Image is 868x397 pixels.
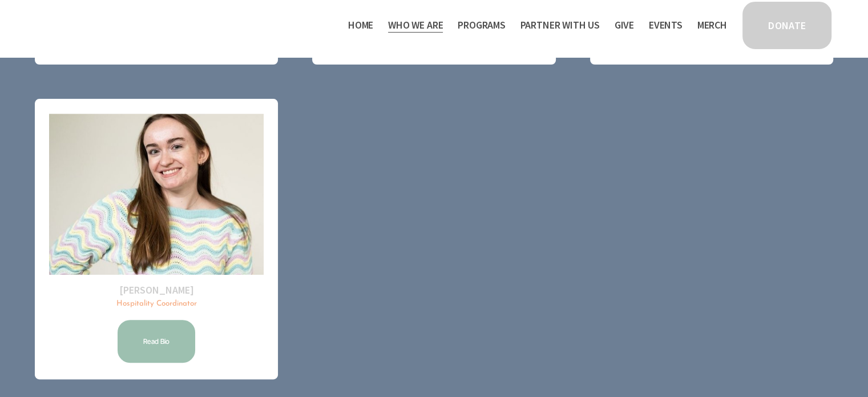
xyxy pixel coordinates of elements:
a: folder dropdown [458,16,506,34]
h2: [PERSON_NAME] [49,283,263,296]
span: Programs [458,17,506,34]
a: Home [348,16,373,34]
p: Hospitality Coordinator [49,299,263,310]
a: Events [649,16,683,34]
a: Merch [697,16,727,34]
a: Give [615,16,634,34]
span: Partner With Us [520,17,600,34]
a: folder dropdown [388,16,443,34]
a: folder dropdown [520,16,600,34]
span: Who We Are [388,17,443,34]
a: Read Bio [116,318,197,364]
